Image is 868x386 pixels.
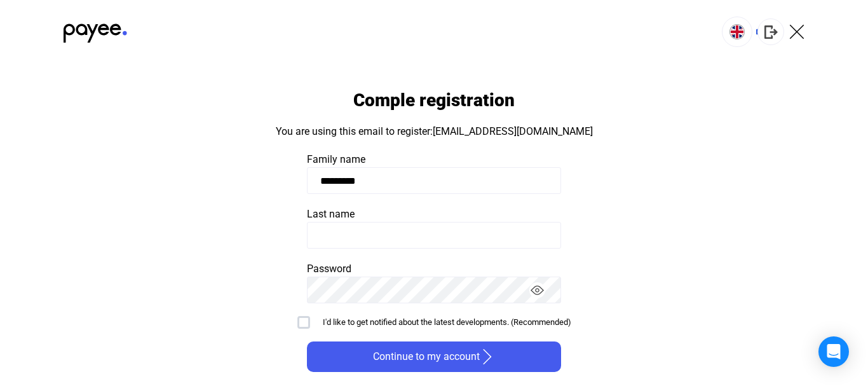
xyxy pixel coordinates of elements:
span: Continue to my account [373,349,480,364]
img: logout-grey [764,25,778,39]
img: black-payee-blue-dot.svg [64,17,127,43]
span: Last name [307,208,355,220]
img: X [789,24,804,39]
button: Continue to my accountarrow-right-white [307,341,561,372]
button: EN [722,17,752,47]
img: EN [729,24,745,39]
button: logout-grey [757,18,784,45]
strong: [EMAIL_ADDRESS][DOMAIN_NAME] [433,125,593,137]
h1: Comple registration [353,89,515,111]
img: arrow-right-white [480,349,495,364]
span: Password [307,263,351,275]
div: Open Intercom Messenger [818,336,849,367]
span: Family name [307,153,365,165]
div: You are using this email to register: [276,124,593,139]
div: I'd like to get notified about the latest developments. (Recommended) [323,316,571,329]
img: eyes-on.svg [531,284,544,297]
